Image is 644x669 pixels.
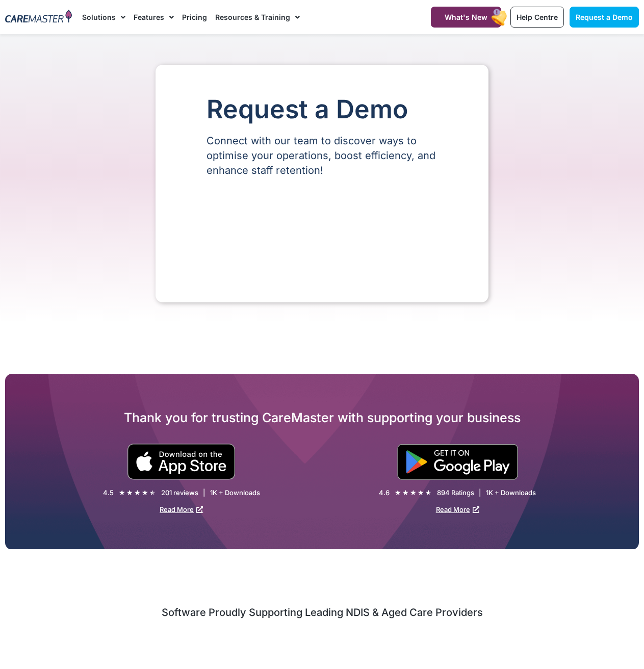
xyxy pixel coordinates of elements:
div: 4.6/5 [395,487,432,498]
div: 201 reviews | 1K + Downloads [161,488,260,497]
i: ★ [119,487,125,498]
h2: Thank you for trusting CareMaster with supporting your business [5,409,639,426]
i: ★ [402,487,409,498]
i: ★ [142,487,148,498]
i: ★ [126,487,133,498]
div: 4.5 [103,488,114,497]
span: Request a Demo [576,13,633,21]
img: "Get is on" Black Google play button. [397,444,518,480]
a: Read More [436,505,479,513]
i: ★ [134,487,141,498]
div: 894 Ratings | 1K + Downloads [437,488,536,497]
h2: Software Proudly Supporting Leading NDIS & Aged Care Providers [5,606,639,619]
a: Request a Demo [570,7,639,28]
div: 4.5/5 [119,487,156,498]
i: ★ [149,487,156,498]
i: ★ [395,487,401,498]
span: Help Centre [517,13,558,21]
iframe: Form 0 [207,195,437,272]
h1: Request a Demo [207,95,437,123]
div: 4.6 [379,488,390,497]
i: ★ [418,487,424,498]
p: Connect with our team to discover ways to optimise your operations, boost efficiency, and enhance... [207,134,437,178]
i: ★ [425,487,432,498]
i: ★ [410,487,417,498]
a: Read More [160,505,203,513]
img: CareMaster Logo [5,10,72,24]
a: What's New [431,7,501,28]
img: small black download on the apple app store button. [127,444,236,480]
span: What's New [445,13,487,21]
a: Help Centre [510,7,564,28]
